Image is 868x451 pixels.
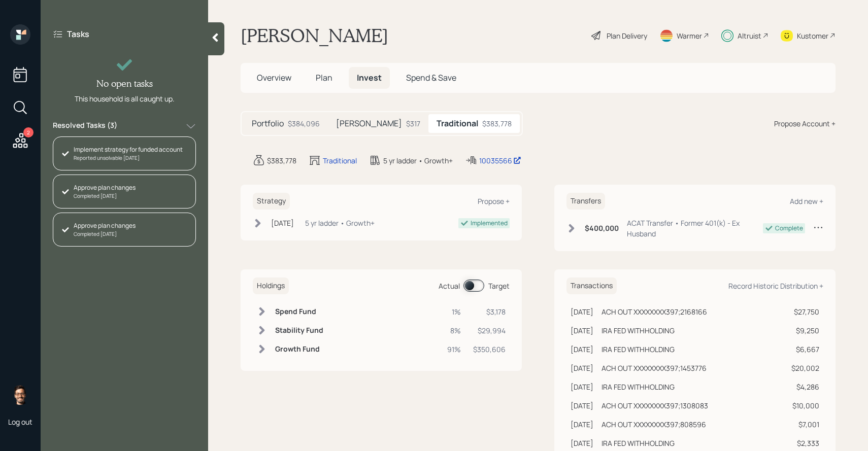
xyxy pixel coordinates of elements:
div: Target [488,281,510,291]
label: Resolved Tasks ( 3 ) [53,120,117,132]
h1: [PERSON_NAME] [241,24,388,47]
div: $7,001 [791,419,819,430]
div: $383,778 [267,155,296,166]
div: ACH OUT XXXXXXXX397;808596 [602,419,706,430]
div: $383,778 [482,118,512,129]
h6: Transfers [566,193,605,210]
div: [DATE] [571,419,593,430]
div: 5 yr ladder • Growth+ [383,155,453,166]
div: ACAT Transfer • Former 401(k) - Ex Husband [627,218,763,239]
h5: Portfolio [252,119,284,128]
div: Approve plan changes [74,221,136,230]
div: Implemented [471,219,508,228]
label: Tasks [67,28,89,40]
span: Overview [257,72,291,83]
div: [DATE] [571,344,593,355]
div: [DATE] [571,325,593,336]
div: ACH OUT XXXXXXXX397;1453776 [602,363,707,373]
div: Actual [439,281,460,291]
h6: Holdings [253,277,289,294]
div: $317 [406,118,420,129]
div: 1% [447,306,461,317]
img: sami-boghos-headshot.png [10,385,30,405]
h6: Transactions [566,277,617,294]
div: $10,000 [791,400,819,411]
div: Approve plan changes [74,183,136,192]
div: Completed [DATE] [74,230,136,238]
div: [DATE] [271,218,294,228]
div: $27,750 [791,306,819,317]
div: $9,250 [791,325,819,336]
div: Implement strategy for funded account [74,145,183,154]
div: 2 [23,127,34,137]
div: [DATE] [571,381,593,392]
div: [DATE] [571,363,593,373]
div: $20,002 [791,363,819,373]
h5: [PERSON_NAME] [336,119,402,128]
span: Plan [316,72,332,83]
div: Completed [DATE] [74,192,136,200]
h6: Growth Fund [275,345,323,354]
div: Log out [8,417,32,427]
div: Propose + [478,196,510,206]
h4: No open tasks [96,78,153,89]
h6: Spend Fund [275,307,323,316]
h6: $400,000 [585,224,619,233]
div: Complete [775,224,803,233]
h6: Strategy [253,193,290,210]
span: Spend & Save [406,72,456,83]
div: Altruist [738,30,761,41]
div: ACH OUT XXXXXXXX397;2168166 [602,306,707,317]
div: Traditional [323,155,357,166]
div: $29,994 [473,325,506,336]
div: Warmer [677,30,702,41]
div: [DATE] [571,438,593,448]
div: 91% [447,344,461,355]
div: $6,667 [791,344,819,355]
div: ACH OUT XXXXXXXX397;1308083 [602,400,708,411]
div: IRA FED WITHHOLDING [602,438,675,448]
div: 8% [447,325,461,336]
div: $4,286 [791,381,819,392]
h6: Stability Fund [275,326,323,335]
div: 5 yr ladder • Growth+ [305,218,375,228]
div: Record Historic Distribution + [728,281,823,291]
div: $350,606 [473,344,506,355]
div: This household is all caught up. [75,93,175,104]
div: Reported unsolvable [DATE] [74,154,183,162]
span: Invest [357,72,382,83]
div: $2,333 [791,438,819,448]
div: [DATE] [571,400,593,411]
div: Plan Delivery [607,30,647,41]
h5: Traditional [437,119,478,128]
div: IRA FED WITHHOLDING [602,344,675,355]
div: [DATE] [571,306,593,317]
div: Add new + [790,196,823,206]
div: IRA FED WITHHOLDING [602,325,675,336]
div: IRA FED WITHHOLDING [602,381,675,392]
div: $3,178 [473,306,506,317]
div: Propose Account + [774,118,836,129]
div: $384,096 [288,118,320,129]
div: 10035566 [479,155,521,166]
div: Kustomer [797,30,828,41]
